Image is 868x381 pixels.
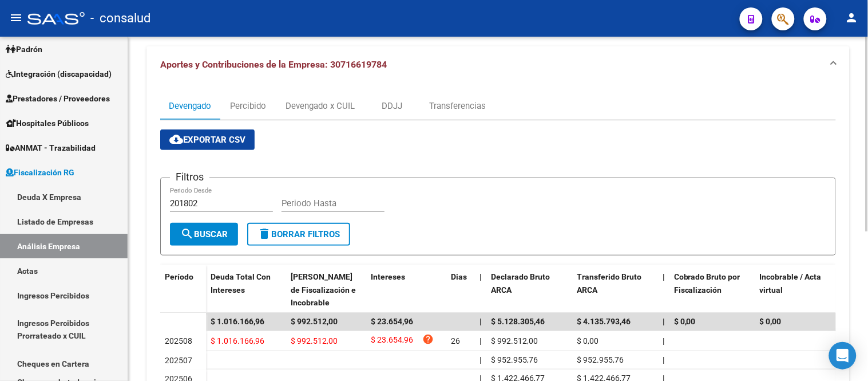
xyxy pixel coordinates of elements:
span: Transferido Bruto ARCA [577,272,641,294]
span: Exportar CSV [169,135,245,145]
span: 26 [451,336,460,345]
span: $ 952.955,76 [577,355,624,364]
mat-icon: search [180,227,194,241]
datatable-header-cell: Cobrado Bruto por Fiscalización [669,265,755,315]
span: Período [165,272,193,281]
span: | [663,272,665,281]
span: Incobrable / Acta virtual [760,272,822,294]
mat-icon: delete [257,227,271,241]
span: | [479,317,482,326]
datatable-header-cell: Deuda Total Con Intereses [206,265,286,315]
span: $ 0,00 [760,317,782,326]
span: Borrar Filtros [257,229,340,239]
mat-icon: person [845,11,859,25]
datatable-header-cell: Declarado Bruto ARCA [486,265,572,315]
button: Buscar [170,223,238,246]
span: Intereses [371,272,405,281]
mat-expansion-panel-header: Aportes y Contribuciones de la Empresa: 30716619784 [146,46,850,83]
span: Deuda Total Con Intereses [211,272,271,294]
div: Transferencias [429,100,486,112]
span: Declarado Bruto ARCA [491,272,550,294]
span: Padrón [6,43,42,56]
span: $ 0,00 [674,317,696,326]
span: $ 992.512,00 [491,336,538,345]
i: help [422,333,434,345]
span: $ 952.955,76 [491,355,538,364]
span: | [479,336,481,345]
span: $ 992.512,00 [291,317,338,326]
button: Borrar Filtros [247,223,350,246]
span: | [479,355,481,364]
span: Dias [451,272,467,281]
span: | [663,355,664,364]
span: $ 23.654,96 [371,317,413,326]
button: Exportar CSV [160,129,255,150]
span: $ 1.016.166,96 [211,336,264,345]
span: | [663,317,665,326]
span: Buscar [180,229,228,239]
div: Devengado [169,100,211,112]
span: Aportes y Contribuciones de la Empresa: 30716619784 [160,59,387,70]
datatable-header-cell: Dias [446,265,475,315]
span: - consalud [90,6,150,31]
span: Integración (discapacidad) [6,68,112,80]
h3: Filtros [170,169,209,185]
datatable-header-cell: | [475,265,486,315]
datatable-header-cell: | [658,265,669,315]
span: $ 992.512,00 [291,336,338,345]
span: $ 5.128.305,46 [491,317,545,326]
div: DDJJ [382,100,402,112]
mat-icon: cloud_download [169,132,183,146]
datatable-header-cell: Transferido Bruto ARCA [572,265,658,315]
span: 202508 [165,336,192,345]
span: Prestadores / Proveedores [6,92,110,105]
div: Percibido [231,100,267,112]
div: Open Intercom Messenger [829,342,857,370]
datatable-header-cell: Intereses [366,265,446,315]
span: | [479,272,482,281]
span: $ 1.016.166,96 [211,317,264,326]
span: Hospitales Públicos [6,117,89,129]
datatable-header-cell: Período [160,265,206,313]
span: 202507 [165,356,192,365]
span: $ 4.135.793,46 [577,317,631,326]
span: Fiscalización RG [6,166,74,179]
datatable-header-cell: Deuda Bruta Neto de Fiscalización e Incobrable [286,265,366,315]
span: | [663,336,664,345]
span: ANMAT - Trazabilidad [6,142,96,154]
mat-icon: menu [9,11,23,25]
span: Cobrado Bruto por Fiscalización [674,272,740,294]
datatable-header-cell: Incobrable / Acta virtual [755,265,841,315]
span: $ 23.654,96 [371,333,413,349]
span: [PERSON_NAME] de Fiscalización e Incobrable [291,272,356,308]
div: Devengado x CUIL [286,100,355,112]
span: $ 0,00 [577,336,599,345]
